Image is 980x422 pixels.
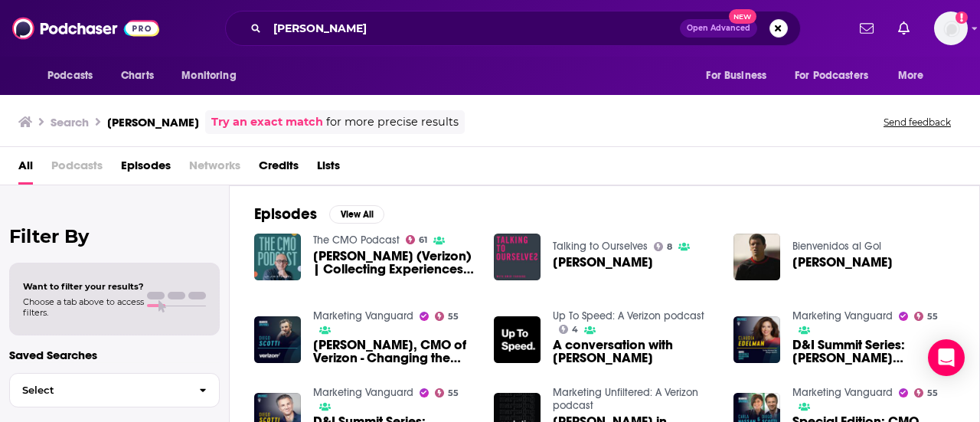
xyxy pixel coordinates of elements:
[23,296,144,318] span: Choose a tab above to access filters.
[792,339,955,365] span: D&I Summit Series: [PERSON_NAME] interviewed by [PERSON_NAME] on the [DEMOGRAPHIC_DATA] Community...
[733,234,780,280] img: Diego Scotti
[553,256,653,269] span: [PERSON_NAME]
[892,15,916,41] a: Show notifications dropdown
[254,204,317,224] h2: Episodes
[47,65,93,87] span: Podcasts
[225,11,801,46] div: Search podcasts, credits, & more...
[494,316,541,363] img: A conversation with Diego Scotti
[729,9,756,24] span: New
[680,19,757,38] button: Open AdvancedNew
[687,25,750,32] span: Open Advanced
[795,65,868,87] span: For Podcasters
[10,385,187,395] span: Select
[23,281,144,292] span: Want to filter your results?
[695,61,786,90] button: open menu
[313,234,400,247] a: The CMO Podcast
[121,65,154,87] span: Charts
[553,339,715,365] span: A conversation with [PERSON_NAME]
[572,326,578,333] span: 4
[553,240,648,253] a: Talking to Ourselves
[12,14,159,43] img: Podchaser - Follow, Share and Rate Podcasts
[313,339,475,365] a: Diego Scotti, CMO of Verizon - Changing the Game with Dimension, Depth and Humanity
[211,113,323,131] a: Try an exact match
[898,65,924,87] span: More
[934,11,968,45] span: Logged in as shannnon_white
[171,61,256,90] button: open menu
[111,61,163,90] a: Charts
[559,325,579,334] a: 4
[879,116,955,129] button: Send feedback
[435,312,459,321] a: 55
[667,244,672,250] span: 8
[51,115,89,129] h3: Search
[928,339,965,376] div: Open Intercom Messenger
[406,235,428,244] a: 61
[706,65,766,87] span: For Business
[553,309,704,322] a: Up To Speed: A Verizon podcast
[553,256,653,269] a: Diego Scotti
[317,153,340,185] a: Lists
[254,316,301,363] img: Diego Scotti, CMO of Verizon - Changing the Game with Dimension, Depth and Humanity
[955,11,968,24] svg: Add a profile image
[914,388,939,397] a: 55
[934,11,968,45] img: User Profile
[792,339,955,365] a: D&I Summit Series: Claudia Edelman interviewed by Diego Scotti on the Hispanic Community Impact
[792,240,881,253] a: Bienvenidos al Gol
[494,234,541,280] img: Diego Scotti
[18,153,33,185] a: All
[267,16,680,41] input: Search podcasts, credits, & more...
[553,386,698,412] a: Marketing Unfiltered: A Verizon podcast
[792,256,893,269] span: [PERSON_NAME]
[934,11,968,45] button: Show profile menu
[792,386,893,399] a: Marketing Vanguard
[927,390,938,397] span: 55
[654,242,673,251] a: 8
[448,313,459,320] span: 55
[326,113,459,131] span: for more precise results
[189,153,240,185] span: Networks
[37,61,113,90] button: open menu
[9,373,220,407] button: Select
[9,348,220,362] p: Saved Searches
[435,388,459,397] a: 55
[419,237,427,244] span: 61
[181,65,236,87] span: Monitoring
[254,204,384,224] a: EpisodesView All
[313,250,475,276] a: Diego Scotti (Verizon) | Collecting Experiences, Not Titles
[313,386,413,399] a: Marketing Vanguard
[121,153,171,185] a: Episodes
[927,313,938,320] span: 55
[9,225,220,247] h2: Filter By
[313,309,413,322] a: Marketing Vanguard
[914,312,939,321] a: 55
[792,256,893,269] a: Diego Scotti
[448,390,459,397] span: 55
[259,153,299,185] a: Credits
[329,205,384,224] button: View All
[854,15,880,41] a: Show notifications dropdown
[313,339,475,365] span: [PERSON_NAME], CMO of Verizon - Changing the Game with Dimension, Depth and Humanity
[254,234,301,280] img: Diego Scotti (Verizon) | Collecting Experiences, Not Titles
[51,153,103,185] span: Podcasts
[733,316,780,363] img: D&I Summit Series: Claudia Edelman interviewed by Diego Scotti on the Hispanic Community Impact
[792,309,893,322] a: Marketing Vanguard
[313,250,475,276] span: [PERSON_NAME] (Verizon) | Collecting Experiences, Not Titles
[887,61,943,90] button: open menu
[553,339,715,365] a: A conversation with Diego Scotti
[107,115,199,129] h3: [PERSON_NAME]
[785,61,890,90] button: open menu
